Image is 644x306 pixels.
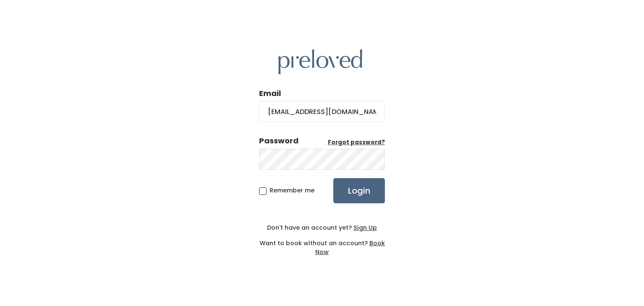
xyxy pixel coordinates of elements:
div: Want to book without an account? [259,232,385,257]
img: preloved logo [278,49,362,74]
u: Sign Up [353,223,377,232]
a: Sign Up [352,223,377,232]
span: Remember me [270,186,314,194]
div: Don't have an account yet? [259,223,385,232]
input: Login [333,178,385,203]
a: Book Now [315,239,385,256]
a: Forgot password? [328,138,385,147]
div: Password [259,135,299,146]
label: Email [259,88,281,99]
